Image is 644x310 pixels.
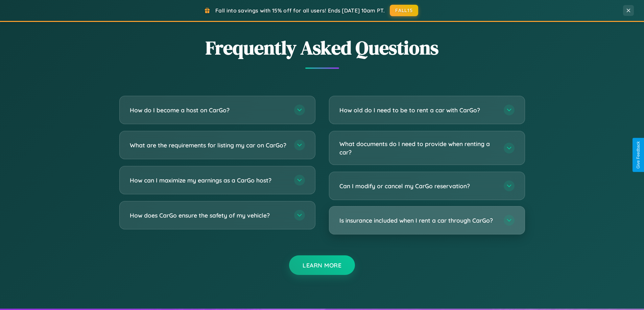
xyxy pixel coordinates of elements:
h3: How do I become a host on CarGo? [130,106,287,114]
button: FALL15 [390,5,418,16]
div: Give Feedback [636,141,641,169]
button: Learn More [289,255,355,275]
h3: How does CarGo ensure the safety of my vehicle? [130,211,287,220]
h3: Can I modify or cancel my CarGo reservation? [339,182,497,190]
h2: Frequently Asked Questions [119,35,525,61]
h3: How can I maximize my earnings as a CarGo host? [130,176,287,185]
h3: How old do I need to be to rent a car with CarGo? [339,106,497,114]
h3: Is insurance included when I rent a car through CarGo? [339,216,497,225]
h3: What documents do I need to provide when renting a car? [339,140,497,156]
span: Fall into savings with 15% off for all users! Ends [DATE] 10am PT. [215,7,385,14]
h3: What are the requirements for listing my car on CarGo? [130,141,287,149]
